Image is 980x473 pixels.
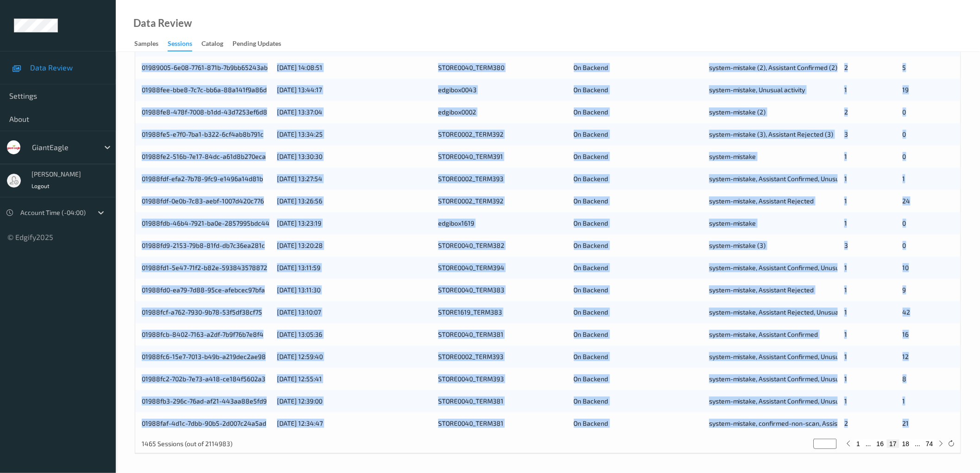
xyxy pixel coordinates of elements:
span: 10 [903,264,909,271]
div: On Backend [574,241,703,250]
span: 2 [844,63,848,71]
span: 0 [903,108,906,116]
div: [DATE] 13:20:28 [277,241,432,250]
div: [DATE] 12:39:00 [277,397,432,406]
a: STORE0040_TERM382 [438,241,504,249]
div: On Backend [574,419,703,428]
a: 01988fc2-702b-7e73-a418-ce184f5602a3 [142,375,265,383]
div: On Backend [574,85,703,95]
span: system-mistake, Assistant Confirmed, Unusual activity [709,375,867,383]
div: [DATE] 12:59:40 [277,352,432,361]
span: 1 [844,86,847,94]
a: Samples [134,38,168,50]
div: On Backend [574,308,703,317]
div: On Backend [574,263,703,272]
div: On Backend [574,374,703,384]
div: [DATE] 14:08:51 [277,63,432,72]
a: STORE0040_TERM383 [438,286,504,294]
span: 12 [903,353,909,360]
a: 01988fc6-15e7-7013-b49b-a219dec2ae98 [142,353,266,360]
a: 01988fdf-0e0b-7c83-aebf-1007d420c776 [142,197,264,205]
div: [DATE] 12:34:47 [277,419,432,428]
div: On Backend [574,174,703,183]
div: [DATE] 13:11:30 [277,285,432,295]
div: On Backend [574,152,703,161]
span: 0 [903,219,906,227]
span: 3 [844,241,848,249]
a: STORE0040_TERM381 [438,397,503,405]
p: 1465 Sessions (out of 2114983) [142,439,232,448]
a: 01988fd0-ea79-7d88-95ce-afebcec97bfa [142,286,265,294]
span: system-mistake (3) [709,241,766,249]
a: STORE0002_TERM393 [438,353,503,360]
a: STORE0002_TERM392 [438,197,503,205]
span: system-mistake, Assistant Confirmed, Unusual activity [709,175,867,183]
div: On Backend [574,330,703,339]
a: 01988fe5-e7f0-7ba1-b322-6cf4ab8b791c [142,130,264,138]
div: Pending Updates [232,39,281,50]
div: [DATE] 13:23:19 [277,219,432,228]
a: 01988fe8-478f-7008-b1dd-43d7253ef6d8 [142,108,267,116]
span: system-mistake, Assistant Confirmed, Unusual activity [709,264,867,271]
a: 01988fd9-2153-79b8-81fd-db7c36ea281c [142,241,265,249]
div: Data Review [133,19,192,28]
span: system-mistake (2) [709,108,766,116]
span: 1 [903,175,905,183]
div: [DATE] 13:30:30 [277,152,432,161]
a: 01988fe2-516b-7e17-84dc-a61d8b270eca [142,152,266,160]
button: 74 [923,440,936,448]
span: 1 [844,308,847,316]
a: STORE1619_TERM383 [438,308,502,316]
a: STORE0040_TERM393 [438,375,504,383]
div: [DATE] 13:11:59 [277,263,432,272]
a: 01988fcf-a762-7930-9b78-53f5df38cf75 [142,308,262,316]
a: 01988fcb-8402-7163-a2df-7b9f76b7e8f4 [142,330,264,338]
span: system-mistake, Assistant Rejected [709,197,814,205]
div: [DATE] 13:10:07 [277,308,432,317]
div: [DATE] 13:37:04 [277,107,432,117]
button: 17 [887,440,900,448]
span: 0 [903,241,906,249]
span: 1 [844,353,847,360]
span: 0 [903,130,906,138]
span: 1 [844,264,847,271]
span: 1 [844,219,847,227]
span: 1 [844,330,847,338]
span: 1 [903,397,905,405]
div: On Backend [574,352,703,361]
div: [DATE] 13:05:36 [277,330,432,339]
div: [DATE] 13:44:17 [277,85,432,95]
div: On Backend [574,196,703,206]
span: system-mistake (2), Assistant Confirmed (2), Unusual activity (2) [709,63,897,71]
a: 01988fb3-296c-76ad-af21-443aa88e5fd9 [142,397,267,405]
span: system-mistake, Assistant Rejected [709,286,814,294]
span: system-mistake, Assistant Rejected, Unusual activity [709,308,863,316]
span: 2 [844,419,848,427]
button: ... [863,440,874,448]
span: system-mistake [709,219,756,227]
span: 24 [903,197,911,205]
div: On Backend [574,63,703,72]
a: Catalog [201,38,232,50]
a: STORE0040_TERM380 [438,63,504,71]
button: 18 [899,440,912,448]
span: 21 [903,419,909,427]
span: 1 [844,397,847,405]
span: 16 [903,330,909,338]
a: edgibox0043 [438,86,477,94]
span: system-mistake [709,152,756,160]
span: 5 [903,63,906,71]
span: 1 [844,175,847,183]
div: On Backend [574,107,703,117]
span: 1 [844,375,847,383]
a: 01988faf-4d1c-7dbb-90b5-2d007c24a5ad [142,419,266,427]
a: 01988fdf-efa2-7b78-9fc9-e1496a14d81b [142,175,263,183]
span: 1 [844,286,847,294]
a: Pending Updates [232,38,290,50]
div: On Backend [574,130,703,139]
a: 01988fdb-46b4-7921-ba0e-2857995bdc44 [142,219,270,227]
span: 42 [903,308,911,316]
span: 19 [903,86,909,94]
div: Catalog [201,39,223,50]
div: [DATE] 13:34:25 [277,130,432,139]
